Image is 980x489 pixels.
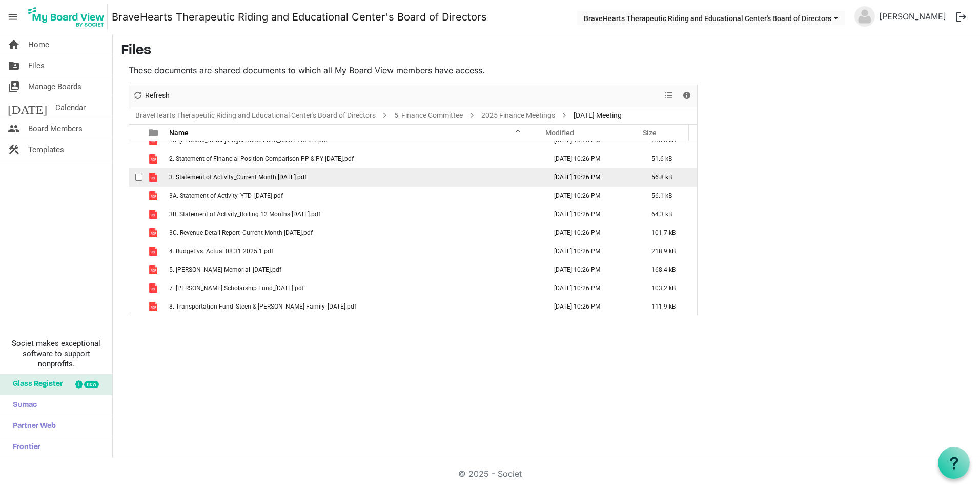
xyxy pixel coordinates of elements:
td: checkbox [129,205,142,223]
td: is template cell column header type [142,150,166,168]
span: construction [8,139,20,160]
span: 8. Transportation Fund_Steen & [PERSON_NAME] Family_[DATE].pdf [169,303,356,310]
a: [PERSON_NAME] [875,6,950,27]
span: Templates [28,139,64,160]
img: My Board View Logo [25,4,108,30]
button: Details [680,89,694,102]
td: 101.7 kB is template cell column header Size [641,223,697,242]
td: 4. Budget vs. Actual 08.31.2025.1.pdf is template cell column header Name [166,242,543,260]
span: Modified [545,129,574,137]
td: September 22, 2025 10:26 PM column header Modified [543,187,641,205]
td: is template cell column header type [142,242,166,260]
span: 4. Budget vs. Actual 08.31.2025.1.pdf [169,248,273,255]
span: home [8,34,20,55]
button: logout [950,6,972,28]
td: checkbox [129,150,142,168]
td: 51.6 kB is template cell column header Size [641,150,697,168]
td: September 22, 2025 10:26 PM column header Modified [543,242,641,260]
span: Societ makes exceptional software to support nonprofits. [5,338,108,369]
span: Partner Web [8,416,56,437]
span: menu [3,7,23,27]
img: no-profile-picture.svg [854,6,875,27]
span: Sumac [8,395,37,416]
td: is template cell column header type [142,168,166,187]
span: Name [169,129,189,137]
td: September 22, 2025 10:26 PM column header Modified [543,279,641,297]
td: September 22, 2025 10:26 PM column header Modified [543,150,641,168]
span: Files [28,55,45,76]
a: BraveHearts Therapeutic Riding and Educational Center's Board of Directors [133,109,378,122]
td: is template cell column header type [142,260,166,279]
span: folder_shared [8,55,20,76]
td: 3C. Revenue Detail Report_Current Month 08.31.2025.pdf is template cell column header Name [166,223,543,242]
td: 56.1 kB is template cell column header Size [641,187,697,205]
span: [DATE] Meeting [571,109,624,122]
td: 3B. Statement of Activity_Rolling 12 Months 08.31.2025.pdf is template cell column header Name [166,205,543,223]
button: View dropdownbutton [663,89,675,102]
td: checkbox [129,242,142,260]
td: checkbox [129,187,142,205]
a: 2025 Finance Meetings [479,109,557,122]
div: View [661,85,678,107]
span: 5. [PERSON_NAME] Memorial_[DATE].pdf [169,266,281,273]
a: 5_Finance Committee [392,109,465,122]
div: new [84,381,99,388]
td: is template cell column header type [142,187,166,205]
span: Calendar [55,97,86,118]
td: 5. CJ Boyd Memorial_08.31.2025.pdf is template cell column header Name [166,260,543,279]
span: Frontier [8,437,40,458]
td: 7. Kevin Bell Scholarship Fund_08.31.2025.pdf is template cell column header Name [166,279,543,297]
a: My Board View Logo [25,4,112,30]
td: September 22, 2025 10:26 PM column header Modified [543,205,641,223]
td: September 22, 2025 10:26 PM column header Modified [543,223,641,242]
td: September 22, 2025 10:26 PM column header Modified [543,168,641,187]
span: switch_account [8,76,20,97]
span: Home [28,34,49,55]
button: BraveHearts Therapeutic Riding and Educational Center's Board of Directors dropdownbutton [577,11,845,25]
td: 56.8 kB is template cell column header Size [641,168,697,187]
h3: Files [121,43,972,60]
span: Board Members [28,118,83,139]
span: Refresh [144,89,171,102]
td: 8. Transportation Fund_Steen & McCartin Family_08.31.2025.pdf is template cell column header Name [166,297,543,316]
td: 218.9 kB is template cell column header Size [641,242,697,260]
td: 2. Statement of Financial Position Comparison PP & PY 08.31.2025.pdf is template cell column head... [166,150,543,168]
td: checkbox [129,223,142,242]
a: BraveHearts Therapeutic Riding and Educational Center's Board of Directors [112,7,487,27]
td: is template cell column header type [142,279,166,297]
span: [DATE] [8,97,47,118]
button: Refresh [131,89,172,102]
td: September 22, 2025 10:26 PM column header Modified [543,297,641,316]
td: 103.2 kB is template cell column header Size [641,279,697,297]
td: 111.9 kB is template cell column header Size [641,297,697,316]
span: 3B. Statement of Activity_Rolling 12 Months [DATE].pdf [169,211,320,218]
span: Manage Boards [28,76,81,97]
span: Glass Register [8,374,63,395]
td: checkbox [129,260,142,279]
td: checkbox [129,279,142,297]
td: September 22, 2025 10:26 PM column header Modified [543,260,641,279]
td: 3A. Statement of Activity_YTD_08.31.2025.pdf is template cell column header Name [166,187,543,205]
td: is template cell column header type [142,297,166,316]
a: © 2025 - Societ [458,468,522,479]
span: people [8,118,20,139]
div: Refresh [129,85,173,107]
span: Size [643,129,657,137]
p: These documents are shared documents to which all My Board View members have access. [129,64,698,76]
span: 2. Statement of Financial Position Comparison PP & PY [DATE].pdf [169,155,354,162]
div: Details [678,85,696,107]
td: checkbox [129,297,142,316]
span: 3C. Revenue Detail Report_Current Month [DATE].pdf [169,229,313,236]
td: checkbox [129,168,142,187]
span: 15. [PERSON_NAME] Angel Horse Fund_08.31.2025.1.pdf [169,137,328,144]
span: 3. Statement of Activity_Current Month [DATE].pdf [169,174,307,181]
span: 7. [PERSON_NAME] Scholarship Fund_[DATE].pdf [169,284,304,292]
td: is template cell column header type [142,223,166,242]
td: 3. Statement of Activity_Current Month 08.31.2025.pdf is template cell column header Name [166,168,543,187]
td: 168.4 kB is template cell column header Size [641,260,697,279]
td: is template cell column header type [142,205,166,223]
td: 64.3 kB is template cell column header Size [641,205,697,223]
span: 3A. Statement of Activity_YTD_[DATE].pdf [169,192,283,199]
